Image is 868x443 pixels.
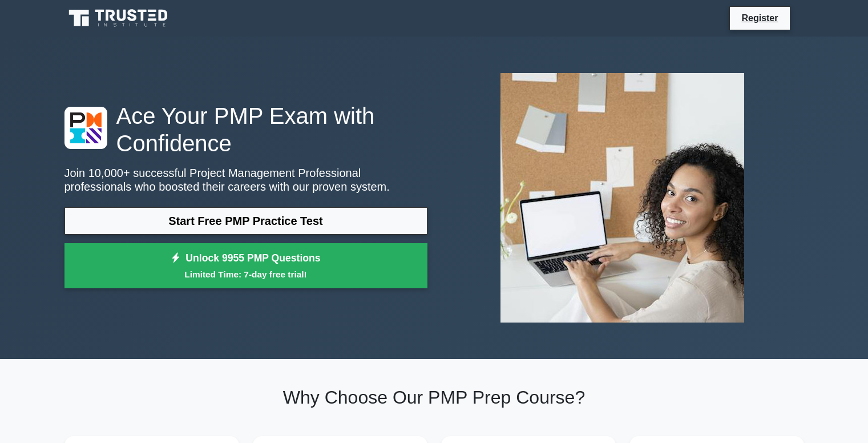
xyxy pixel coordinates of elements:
a: Register [734,11,785,25]
h2: Why Choose Our PMP Prep Course? [64,386,804,408]
p: Join 10,000+ successful Project Management Professional professionals who boosted their careers w... [64,166,427,194]
a: Unlock 9955 PMP QuestionsLimited Time: 7-day free trial! [64,243,427,289]
h1: Ace Your PMP Exam with Confidence [64,102,427,157]
a: Start Free PMP Practice Test [64,207,427,235]
small: Limited Time: 7-day free trial! [79,268,413,281]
